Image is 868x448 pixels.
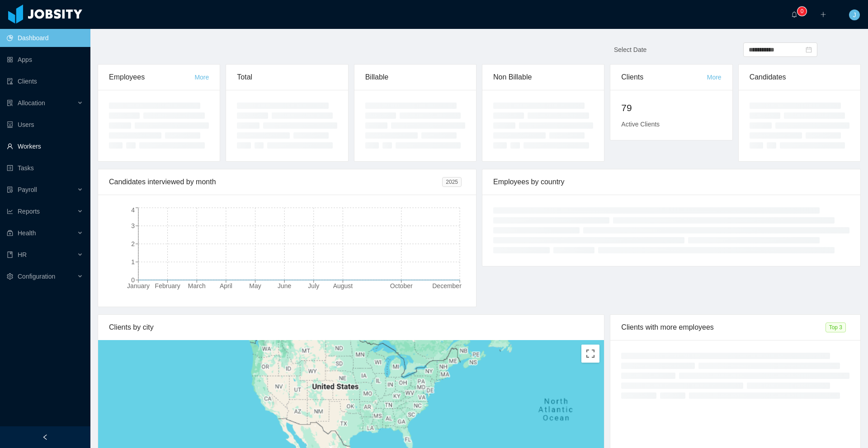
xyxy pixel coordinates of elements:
tspan: July [308,282,319,289]
i: icon: plus [820,11,826,18]
div: Clients by city [109,315,593,340]
div: Clients [621,65,707,90]
span: 2025 [442,177,462,187]
button: Toggle fullscreen view [581,345,599,363]
a: More [707,74,722,81]
tspan: August [333,282,353,289]
div: Billable [365,65,465,90]
i: icon: file-protect [7,187,13,193]
i: icon: solution [7,100,13,106]
div: Total [237,65,337,90]
tspan: 4 [131,206,135,214]
a: icon: userWorkers [7,137,83,155]
i: icon: bell [791,11,797,18]
span: Active Clients [621,121,660,128]
tspan: April [220,282,232,289]
a: More [194,74,209,81]
div: Non Billable [493,65,593,90]
h2: 79 [621,101,721,115]
div: Candidates [750,65,849,90]
i: icon: medicine-box [7,230,13,236]
a: icon: profileTasks [7,159,83,177]
tspan: June [278,282,292,289]
div: Candidates interviewed by month [109,169,442,195]
i: icon: book [7,252,13,258]
i: icon: calendar [806,47,812,53]
span: Configuration [18,273,55,280]
tspan: 3 [131,222,135,229]
tspan: December [432,282,462,289]
tspan: 0 [131,276,135,284]
a: icon: pie-chartDashboard [7,29,83,47]
i: icon: line-chart [7,208,13,215]
span: Payroll [18,186,37,193]
i: icon: setting [7,273,13,280]
tspan: May [249,282,261,289]
span: Select Date [614,46,646,53]
span: Top 3 [826,322,846,332]
tspan: March [188,282,206,289]
sup: 0 [797,7,807,16]
tspan: 1 [131,258,135,266]
tspan: October [390,282,413,289]
div: Employees [109,65,194,90]
tspan: 2 [131,240,135,247]
a: icon: robotUsers [7,116,83,134]
div: Clients with more employees [621,315,825,340]
a: icon: auditClients [7,72,83,90]
span: Health [18,229,36,237]
tspan: January [127,282,150,289]
tspan: February [155,282,180,289]
span: Reports [18,208,40,215]
a: icon: appstoreApps [7,51,83,69]
span: HR [18,251,27,258]
span: Allocation [18,99,45,107]
div: Employees by country [493,169,849,195]
span: J [853,9,856,20]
